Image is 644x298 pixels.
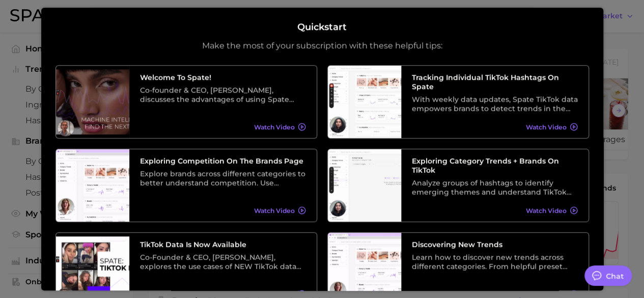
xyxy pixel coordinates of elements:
div: Co-Founder & CEO, [PERSON_NAME], explores the use cases of NEW TikTok data and its relationship w... [140,253,306,271]
h2: Quickstart [297,22,347,33]
h3: Exploring Category Trends + Brands on TikTok [412,156,578,175]
h3: Welcome to Spate! [140,73,306,82]
span: Watch Video [526,123,567,131]
span: Watch Video [526,207,567,214]
span: Watch Video [254,207,295,214]
div: Analyze groups of hashtags to identify emerging themes and understand TikTok trends at a higher l... [412,178,578,197]
h3: Discovering New Trends [412,240,578,249]
div: With weekly data updates, Spate TikTok data empowers brands to detect trends in the earliest stag... [412,95,578,113]
div: Co-founder & CEO, [PERSON_NAME], discusses the advantages of using Spate data as well as its vari... [140,86,306,104]
span: Watch Video [254,123,295,131]
h3: Exploring Competition on the Brands Page [140,156,306,166]
a: Exploring Category Trends + Brands on TikTokAnalyze groups of hashtags to identify emerging theme... [327,149,589,222]
div: Explore brands across different categories to better understand competition. Use different preset... [140,169,306,187]
a: Welcome to Spate!Co-founder & CEO, [PERSON_NAME], discusses the advantages of using Spate data as... [55,65,317,139]
span: Watch Video [254,290,295,298]
a: Tracking Individual TikTok Hashtags on SpateWith weekly data updates, Spate TikTok data empowers ... [327,65,589,139]
a: Exploring Competition on the Brands PageExplore brands across different categories to better unde... [55,149,317,222]
h3: Tracking Individual TikTok Hashtags on Spate [412,73,578,91]
h3: TikTok data is now available [140,240,306,249]
div: Learn how to discover new trends across different categories. From helpful preset filters to diff... [412,253,578,271]
p: Make the most of your subscription with these helpful tips: [202,41,442,51]
span: Watch Video [526,290,567,298]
